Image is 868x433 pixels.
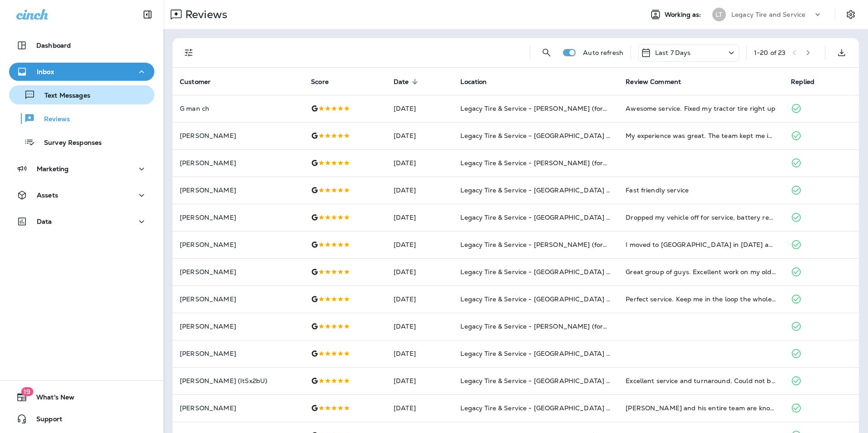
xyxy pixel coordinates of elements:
[180,187,296,194] p: [PERSON_NAME]
[394,78,421,86] span: Date
[35,115,70,124] p: Reviews
[311,78,329,86] span: Score
[180,214,296,221] p: [PERSON_NAME]
[37,165,69,172] p: Marketing
[386,95,453,122] td: [DATE]
[180,78,211,86] span: Customer
[626,267,776,276] div: Great group of guys. Excellent work on my old OBS Chevy.
[9,410,154,428] button: Support
[180,44,198,62] button: Filters
[9,36,154,54] button: Dashboard
[180,241,296,248] p: [PERSON_NAME]
[626,376,776,385] div: Excellent service and turnaround. Could not be happier.
[180,323,296,330] p: [PERSON_NAME]
[626,295,776,304] div: Perfect service. Keep me in the loop the whole time. Was able to find the problem and fix it. And...
[460,104,679,113] span: Legacy Tire & Service - [PERSON_NAME] (formerly Chelsea Tire Pros)
[9,388,154,406] button: 19What's New
[180,350,296,357] p: [PERSON_NAME]
[180,159,296,167] p: [PERSON_NAME]
[180,295,296,303] p: [PERSON_NAME]
[460,159,679,167] span: Legacy Tire & Service - [PERSON_NAME] (formerly Chelsea Tire Pros)
[754,49,785,56] div: 1 - 20 of 23
[460,213,731,221] span: Legacy Tire & Service - [GEOGRAPHIC_DATA] (formerly Chalkville Auto & Tire Service)
[182,8,227,21] p: Reviews
[9,63,154,81] button: Inbox
[9,186,154,204] button: Assets
[460,78,498,86] span: Location
[386,177,453,204] td: [DATE]
[460,404,716,412] span: Legacy Tire & Service - [GEOGRAPHIC_DATA] (formerly Magic City Tire & Service)
[27,415,62,426] span: Support
[626,403,776,413] div: Brian and his entire team are knowledgeable, friendly and gives fast and fair service
[386,149,453,177] td: [DATE]
[386,367,453,394] td: [DATE]
[583,49,623,56] p: Auto refresh
[626,78,681,86] span: Review Comment
[655,49,691,56] p: Last 7 Days
[180,377,296,384] p: [PERSON_NAME] (ItSx2bU)
[9,133,154,152] button: Survey Responses
[386,231,453,258] td: [DATE]
[386,285,453,313] td: [DATE]
[386,258,453,285] td: [DATE]
[180,105,296,112] p: G man ch
[626,104,776,113] div: Awesome service. Fixed my tractor tire right up
[27,394,74,404] span: What's New
[35,92,90,100] p: Text Messages
[180,78,222,86] span: Customer
[843,6,859,23] button: Settings
[626,78,693,86] span: Review Comment
[9,85,154,104] button: Text Messages
[386,394,453,422] td: [DATE]
[37,68,54,75] p: Inbox
[626,240,776,249] div: I moved to Chelsea in 2020 and they have provided all my tire services and truck maintenance for ...
[35,139,102,148] p: Survey Responses
[460,268,716,276] span: Legacy Tire & Service - [GEOGRAPHIC_DATA] (formerly Magic City Tire & Service)
[731,11,805,18] p: Legacy Tire and Service
[311,78,340,86] span: Score
[460,186,716,194] span: Legacy Tire & Service - [GEOGRAPHIC_DATA] (formerly Magic City Tire & Service)
[9,212,154,231] button: Data
[180,268,296,276] p: [PERSON_NAME]
[37,192,58,199] p: Assets
[460,349,731,358] span: Legacy Tire & Service - [GEOGRAPHIC_DATA] (formerly Chalkville Auto & Tire Service)
[386,313,453,340] td: [DATE]
[626,213,776,222] div: Dropped my vehicle off for service, battery replacement and brake check. Turned out brakes did no...
[626,186,776,195] div: Fast friendly service
[460,377,731,385] span: Legacy Tire & Service - [GEOGRAPHIC_DATA] (formerly Chalkville Auto & Tire Service)
[712,8,726,21] div: LT
[21,387,33,396] span: 19
[37,218,52,225] p: Data
[665,11,703,19] span: Working as:
[791,78,814,86] span: Replied
[180,132,296,139] p: [PERSON_NAME]
[386,204,453,231] td: [DATE]
[538,44,556,62] button: Search Reviews
[460,78,487,86] span: Location
[833,44,851,62] button: Export as CSV
[9,160,154,178] button: Marketing
[180,404,296,412] p: [PERSON_NAME]
[9,109,154,128] button: Reviews
[386,340,453,367] td: [DATE]
[394,78,409,86] span: Date
[36,42,71,49] p: Dashboard
[460,132,716,140] span: Legacy Tire & Service - [GEOGRAPHIC_DATA] (formerly Magic City Tire & Service)
[460,322,679,330] span: Legacy Tire & Service - [PERSON_NAME] (formerly Chelsea Tire Pros)
[386,122,453,149] td: [DATE]
[460,241,679,249] span: Legacy Tire & Service - [PERSON_NAME] (formerly Chelsea Tire Pros)
[460,295,731,303] span: Legacy Tire & Service - [GEOGRAPHIC_DATA] (formerly Chalkville Auto & Tire Service)
[135,5,160,24] button: Collapse Sidebar
[791,78,826,86] span: Replied
[626,131,776,140] div: My experience was great. The team kept me informed on what was going on with my vehicle. In addit...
